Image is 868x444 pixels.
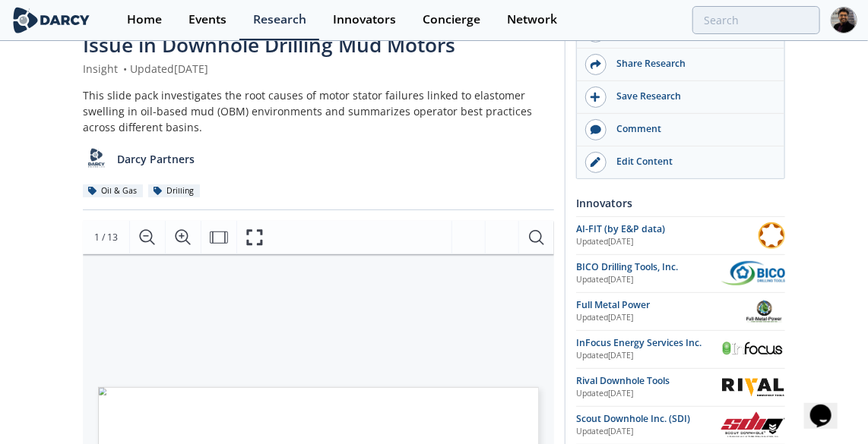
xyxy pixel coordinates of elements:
[831,7,857,33] img: Profile
[83,184,143,198] div: Oil & Gas
[576,260,721,274] div: BICO Drilling Tools, Inc.
[607,155,777,168] div: Edit Content
[692,6,820,34] input: Advanced Search
[576,222,785,249] a: AI-FIT (by E&P data) Updated[DATE] AI-FIT (by E&P data)
[333,14,396,26] div: Innovators
[721,261,785,285] img: BICO Drilling Tools, Inc.
[721,412,785,439] img: Scout Downhole Inc. (SDI)
[423,14,480,26] div: Concierge
[576,374,721,388] div: Rival Downhole Tools
[576,336,785,363] a: InFocus Energy Services Inc. Updated[DATE] InFocus Energy Services Inc.
[576,426,721,438] div: Updated [DATE]
[507,14,557,26] div: Network
[607,90,777,103] div: Save Research
[607,57,777,71] div: Share Research
[83,87,554,135] div: This slide pack investigates the root causes of motor stator failures linked to elastomer swellin...
[576,260,785,287] a: BICO Drilling Tools, Inc. Updated[DATE] BICO Drilling Tools, Inc.
[576,274,721,286] div: Updated [DATE]
[127,14,162,26] div: Home
[759,222,785,249] img: AI-FIT (by E&P data)
[721,377,785,397] img: Rival Downhole Tools
[148,184,200,198] div: Drilling
[577,146,784,178] a: Edit Content
[576,336,721,350] div: InFocus Energy Services Inc.
[576,190,785,216] div: Innovators
[744,298,785,325] img: Full Metal Power
[576,298,744,312] div: Full Metal Power
[83,61,554,77] div: Insight Updated [DATE]
[576,236,759,248] div: Updated [DATE]
[576,412,785,439] a: Scout Downhole Inc. (SDI) Updated[DATE] Scout Downhole Inc. (SDI)
[118,151,195,167] p: Darcy Partners
[576,374,785,401] a: Rival Downhole Tools Updated[DATE] Rival Downhole Tools
[121,61,130,76] span: •
[576,222,759,236] div: AI-FIT (by E&P data)
[188,14,227,26] div: Events
[576,298,785,325] a: Full Metal Power Updated[DATE] Full Metal Power
[607,122,777,136] div: Comment
[253,14,306,26] div: Research
[721,339,785,359] img: InFocus Energy Services Inc.
[576,312,744,324] div: Updated [DATE]
[576,388,721,400] div: Updated [DATE]
[576,412,721,426] div: Scout Downhole Inc. (SDI)
[11,7,92,33] img: logo-wide.svg
[804,383,853,429] iframe: chat widget
[576,350,721,362] div: Updated [DATE]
